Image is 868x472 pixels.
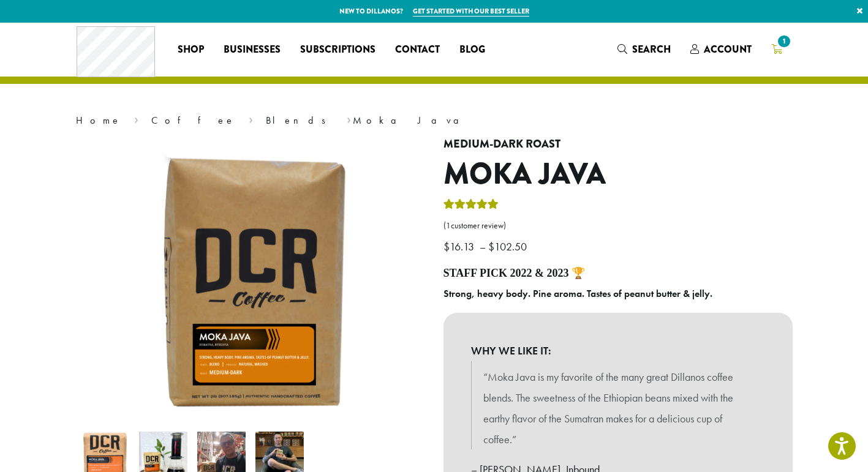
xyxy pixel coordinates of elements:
[443,138,793,151] h4: Medium-Dark Roast
[443,287,712,300] b: Strong, heavy body. Pine aroma. Tastes of peanut butter & jelly.
[168,40,214,59] a: Shop
[76,113,793,128] nav: Breadcrumb
[395,42,440,58] span: Contact
[443,267,793,280] h4: STAFF PICK 2022 & 2023 🏆
[443,239,477,253] bdi: 16.13
[446,220,451,231] span: 1
[300,42,376,58] span: Subscriptions
[443,197,499,215] div: Rated 5.00 out of 5
[776,33,792,50] span: 1
[704,42,752,56] span: Account
[443,220,793,232] a: (1customer review)
[178,42,204,58] span: Shop
[443,157,793,192] h1: Moka Java
[459,42,485,58] span: Blog
[266,114,334,127] a: Blends
[134,109,138,128] span: ›
[632,42,671,56] span: Search
[483,367,753,449] p: “Moka Java is my favorite of the many great Dillanos coffee blends. The sweetness of the Ethiopia...
[151,114,235,127] a: Coffee
[76,114,121,127] a: Home
[224,42,281,58] span: Businesses
[488,239,530,253] bdi: 102.50
[443,239,450,253] span: $
[413,6,529,17] a: Get started with our best seller
[480,239,486,253] span: –
[608,39,681,59] a: Search
[488,239,494,253] span: $
[471,340,765,361] b: WHY WE LIKE IT:
[249,109,253,128] span: ›
[347,109,351,128] span: ›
